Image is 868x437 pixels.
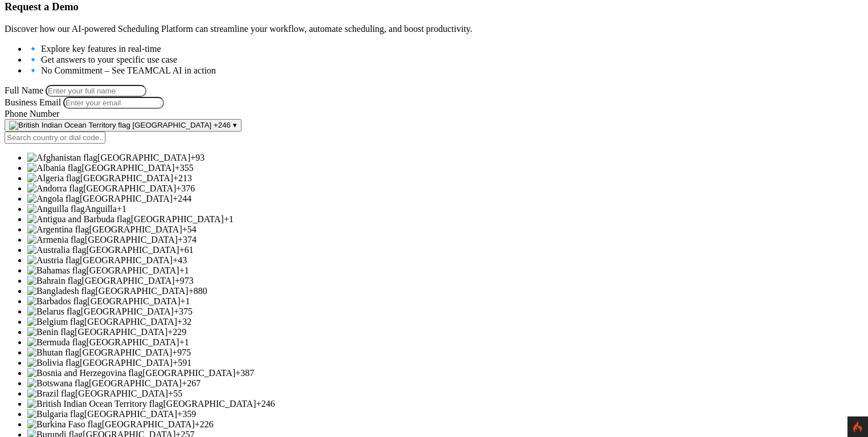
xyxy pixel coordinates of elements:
[80,173,173,183] span: [GEOGRAPHIC_DATA]
[96,286,189,296] span: [GEOGRAPHIC_DATA]
[87,296,180,306] span: [GEOGRAPHIC_DATA]
[235,368,254,378] span: +387
[84,409,177,419] span: [GEOGRAPHIC_DATA]
[27,54,863,65] li: 🔹 Get answers to your specific use case
[27,276,82,286] img: Bahrain flag
[133,121,212,129] span: [GEOGRAPHIC_DATA]
[82,276,175,285] span: [GEOGRAPHIC_DATA]
[5,24,863,34] p: Discover how our AI-powered Scheduling Platform can streamline your workflow, automate scheduling...
[214,121,231,129] span: +246
[117,204,126,214] span: +1
[27,204,85,214] img: Anguilla flag
[75,389,168,398] span: [GEOGRAPHIC_DATA]
[63,97,164,109] input: Enter your email
[27,358,80,368] img: Bolivia flag
[27,235,85,245] img: Armenia flag
[27,317,84,327] img: Belgium flag
[27,194,80,204] img: Angola flag
[75,327,167,337] span: [GEOGRAPHIC_DATA]
[80,194,173,203] span: [GEOGRAPHIC_DATA]
[142,368,235,378] span: [GEOGRAPHIC_DATA]
[79,348,172,357] span: [GEOGRAPHIC_DATA]
[177,317,191,326] span: +32
[256,399,275,409] span: +246
[5,85,43,95] label: Full Name
[167,327,186,337] span: +229
[5,97,61,107] label: Business Email
[173,255,187,265] span: +43
[27,409,84,419] img: Bulgaria flag
[27,348,79,358] img: Bhutan flag
[168,389,182,398] span: +55
[27,419,102,430] img: Burkina Faso flag
[80,358,173,367] span: [GEOGRAPHIC_DATA]
[175,163,194,173] span: +355
[179,245,194,255] span: +61
[83,183,176,193] span: [GEOGRAPHIC_DATA]
[176,183,195,193] span: +376
[5,109,59,119] label: Phone Number
[85,204,117,214] span: Anguilla
[5,132,105,144] input: Search country or dial code…
[180,296,190,306] span: +1
[131,214,224,224] span: [GEOGRAPHIC_DATA]
[87,266,179,275] span: [GEOGRAPHIC_DATA]
[27,43,863,54] li: 🔹 Explore key features in real-time
[182,378,200,388] span: +267
[195,419,214,429] span: +226
[27,183,83,194] img: Andorra flag
[89,224,182,234] span: [GEOGRAPHIC_DATA]
[173,173,192,183] span: +213
[85,235,178,244] span: [GEOGRAPHIC_DATA]
[84,317,177,326] span: [GEOGRAPHIC_DATA]
[233,121,237,129] span: ▾
[27,266,87,276] img: Bahamas flag
[27,255,80,266] img: Austria flag
[81,307,174,316] span: [GEOGRAPHIC_DATA]
[5,1,863,13] h3: Request a Demo
[9,121,130,130] img: British Indian Ocean Territory flag
[27,245,87,255] img: Australia flag
[224,214,234,224] span: +1
[27,214,131,224] img: Antigua and Barbuda flag
[82,163,175,173] span: [GEOGRAPHIC_DATA]
[27,389,75,399] img: Brazil flag
[175,276,194,285] span: +973
[179,337,189,347] span: +1
[190,153,204,162] span: +93
[27,163,82,173] img: Albania flag
[102,419,195,429] span: [GEOGRAPHIC_DATA]
[172,348,191,357] span: +975
[5,119,241,132] button: [GEOGRAPHIC_DATA] +246 ▾
[27,65,863,76] li: 🔹 No Commitment – See TEAMCAL AI in action
[27,173,80,183] img: Algeria flag
[27,337,87,348] img: Bermuda flag
[87,245,179,255] span: [GEOGRAPHIC_DATA]
[163,399,256,409] span: [GEOGRAPHIC_DATA]
[27,307,81,317] img: Belarus flag
[46,85,146,97] input: Name must only contain letters and spaces
[89,378,182,388] span: [GEOGRAPHIC_DATA]
[173,358,191,367] span: +591
[87,337,179,347] span: [GEOGRAPHIC_DATA]
[97,153,190,162] span: [GEOGRAPHIC_DATA]
[189,286,207,296] span: +880
[27,399,163,409] img: British Indian Ocean Territory flag
[27,327,75,337] img: Benin flag
[80,255,173,265] span: [GEOGRAPHIC_DATA]
[27,368,142,378] img: Bosnia and Herzegovina flag
[27,378,89,389] img: Botswana flag
[27,224,89,235] img: Argentina flag
[174,307,193,316] span: +375
[179,266,189,275] span: +1
[177,409,196,419] span: +359
[178,235,196,244] span: +374
[173,194,191,203] span: +244
[182,224,196,234] span: +54
[27,153,97,163] img: Afghanistan flag
[27,296,87,307] img: Barbados flag
[27,286,96,296] img: Bangladesh flag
